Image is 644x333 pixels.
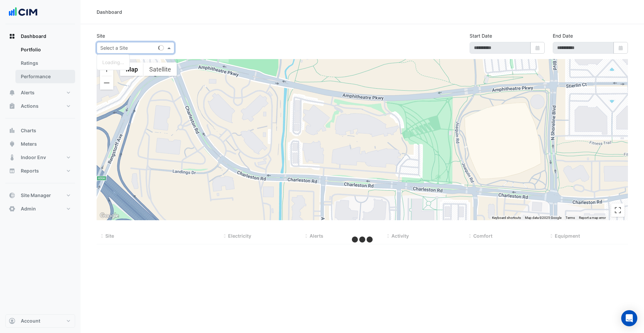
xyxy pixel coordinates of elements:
[8,5,38,19] img: Company Logo
[21,168,39,174] span: Reports
[21,205,36,212] span: Admin
[5,164,75,178] button: Reports
[97,54,130,70] ng-dropdown-panel: Options list
[5,202,75,216] button: Admin
[100,76,113,90] button: Zoom out
[5,124,75,137] button: Charts
[9,103,15,109] app-icon: Actions
[98,211,120,220] img: Google
[21,154,46,161] span: Indoor Env
[470,32,492,39] label: Start Date
[5,86,75,99] button: Alerts
[21,103,39,109] span: Actions
[5,189,75,202] button: Site Manager
[9,192,15,199] app-icon: Site Manager
[21,141,37,147] span: Meters
[9,154,15,161] app-icon: Indoor Env
[98,211,120,220] a: Open this area in Google Maps (opens a new window)
[15,70,75,83] a: Performance
[9,89,15,96] app-icon: Alerts
[105,233,114,239] span: Site
[566,216,575,220] a: Terms
[21,318,40,324] span: Account
[21,33,46,40] span: Dashboard
[5,314,75,328] button: Account
[144,62,177,76] button: Show satellite imagery
[15,56,75,70] a: Ratings
[579,216,606,220] a: Report a map error
[310,233,323,239] span: Alerts
[15,43,75,56] a: Portfolio
[120,62,144,76] button: Show street map
[97,32,105,39] label: Site
[525,216,561,220] span: Map data ©2025 Google
[9,127,15,134] app-icon: Charts
[228,233,251,239] span: Electricity
[97,57,129,67] div: Loading...
[21,127,36,134] span: Charts
[5,43,75,86] div: Dashboard
[5,99,75,113] button: Actions
[9,33,15,40] app-icon: Dashboard
[9,205,15,212] app-icon: Admin
[473,233,492,239] span: Comfort
[5,30,75,43] button: Dashboard
[97,8,122,15] div: Dashboard
[555,233,580,239] span: Equipment
[492,216,521,220] button: Keyboard shortcuts
[621,310,637,326] div: Open Intercom Messenger
[391,233,409,239] span: Activity
[611,203,625,217] button: Toggle fullscreen view
[21,192,51,199] span: Site Manager
[5,137,75,151] button: Meters
[9,168,15,174] app-icon: Reports
[5,151,75,164] button: Indoor Env
[553,32,573,39] label: End Date
[9,141,15,147] app-icon: Meters
[21,89,35,96] span: Alerts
